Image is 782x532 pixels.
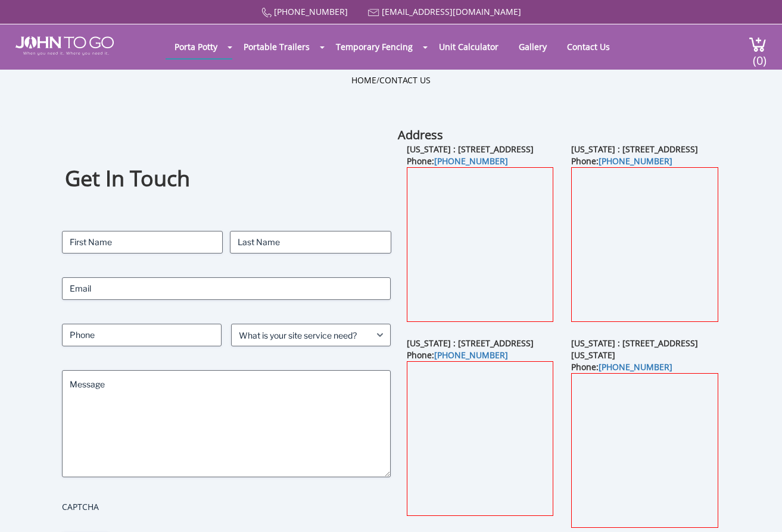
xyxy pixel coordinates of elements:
[510,35,556,58] a: Gallery
[407,155,508,167] b: Phone:
[327,35,422,58] a: Temporary Fencing
[382,6,521,17] a: [EMAIL_ADDRESS][DOMAIN_NAME]
[599,155,672,167] a: [PHONE_NUMBER]
[62,231,223,254] input: First Name
[274,6,348,17] a: [PHONE_NUMBER]
[379,74,431,86] a: Contact Us
[62,324,222,346] input: Phone
[65,164,388,193] h1: Get In Touch
[571,361,672,373] b: Phone:
[599,361,672,373] a: [PHONE_NUMBER]
[351,74,376,86] a: Home
[434,155,508,167] a: [PHONE_NUMBER]
[368,9,379,17] img: Mail
[753,43,767,68] span: (0)
[558,35,619,58] a: Contact Us
[351,74,431,86] ul: /
[261,8,272,18] img: Call
[230,231,391,254] input: Last Name
[15,36,114,55] img: JOHN to go
[430,35,507,58] a: Unit Calculator
[166,35,226,58] a: Porta Potty
[749,36,767,52] img: cart a
[434,349,508,361] a: [PHONE_NUMBER]
[407,349,508,361] b: Phone:
[62,501,391,513] label: CAPTCHA
[62,277,391,300] input: Email
[571,155,672,167] b: Phone:
[398,127,443,143] b: Address
[571,337,698,361] b: [US_STATE] : [STREET_ADDRESS][US_STATE]
[407,337,534,349] b: [US_STATE] : [STREET_ADDRESS]
[571,143,698,155] b: [US_STATE] : [STREET_ADDRESS]
[235,35,319,58] a: Portable Trailers
[407,143,534,155] b: [US_STATE] : [STREET_ADDRESS]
